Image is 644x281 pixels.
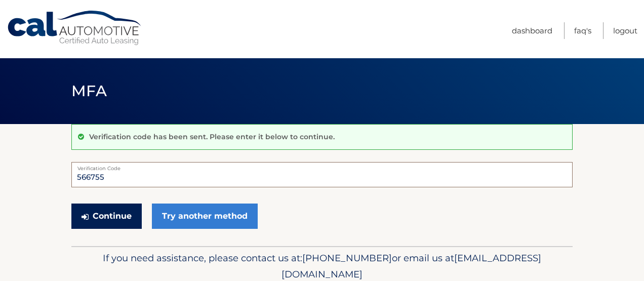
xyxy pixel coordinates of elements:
[71,162,573,170] label: Verification Code
[7,10,143,46] a: Cal Automotive
[302,252,392,264] span: [PHONE_NUMBER]
[89,132,335,141] p: Verification code has been sent. Please enter it below to continue.
[71,162,573,187] input: Verification Code
[613,22,637,39] a: Logout
[281,252,541,280] span: [EMAIL_ADDRESS][DOMAIN_NAME]
[71,204,142,229] button: Continue
[512,22,552,39] a: Dashboard
[71,82,107,100] span: MFA
[574,22,591,39] a: FAQ's
[152,204,258,229] a: Try another method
